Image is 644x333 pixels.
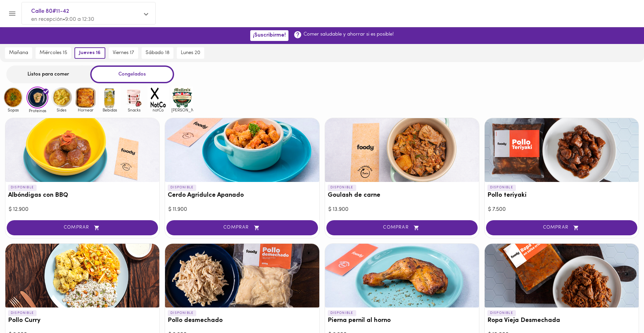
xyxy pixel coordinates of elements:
[90,65,174,83] div: Congelados
[328,192,476,199] h3: Goulash de carne
[2,108,24,112] span: Sopas
[165,244,319,307] div: Pollo desmechado
[79,50,101,56] span: jueves 16
[26,87,48,108] img: Proteinas
[123,108,145,112] span: Snacks
[147,87,169,108] img: notCo
[168,192,316,199] h3: Cerdo Agridulce Apanado
[171,87,193,108] img: mullens
[8,310,37,316] p: DISPONIBLE
[328,310,356,316] p: DISPONIBLE
[15,225,150,231] span: COMPRAR
[487,185,516,191] p: DISPONIBLE
[8,185,37,191] p: DISPONIBLE
[2,87,24,108] img: Sopas
[168,317,316,324] h3: Pollo desmechado
[4,5,20,22] button: Menu
[40,50,67,56] span: miércoles 15
[5,47,32,59] button: mañana
[486,220,637,235] button: COMPRAR
[8,317,157,324] h3: Pollo Curry
[168,310,196,316] p: DISPONIBLE
[5,244,159,307] div: Pollo Curry
[335,225,469,231] span: COMPRAR
[6,65,90,83] div: Listos para comer
[488,206,635,213] div: $ 7.500
[485,118,639,182] div: Pollo teriyaki
[177,47,204,59] button: lunes 20
[325,244,479,307] div: Pierna pernil al horno
[9,206,156,213] div: $ 12.900
[142,47,173,59] button: sábado 18
[74,47,105,59] button: jueves 16
[75,108,97,112] span: Hornear
[168,206,316,213] div: $ 11.900
[146,50,169,56] span: sábado 18
[9,50,28,56] span: mañana
[31,17,94,22] span: en recepción • 9:00 a 12:30
[36,47,71,59] button: miércoles 15
[328,317,476,324] h3: Pierna pernil al horno
[175,225,309,231] span: COMPRAR
[487,317,636,324] h3: Ropa Vieja Desmechada
[253,32,286,39] span: ¡Suscribirme!
[494,225,629,231] span: COMPRAR
[8,192,157,199] h3: Albóndigas con BBQ
[165,118,319,182] div: Cerdo Agridulce Apanado
[147,108,169,112] span: notCo
[487,310,516,316] p: DISPONIBLE
[26,108,48,113] span: Proteinas
[326,220,478,235] button: COMPRAR
[51,87,72,108] img: Sides
[166,220,318,235] button: COMPRAR
[99,87,121,108] img: Bebidas
[51,108,72,112] span: Sides
[113,50,134,56] span: viernes 17
[75,87,97,108] img: Hornear
[5,118,159,182] div: Albóndigas con BBQ
[325,118,479,182] div: Goulash de carne
[168,185,196,191] p: DISPONIBLE
[250,30,288,41] button: ¡Suscribirme!
[304,31,394,38] p: Comer saludable y ahorrar si es posible!
[328,185,356,191] p: DISPONIBLE
[123,87,145,108] img: Snacks
[31,7,139,16] span: Calle 80#11-42
[171,108,193,112] span: [PERSON_NAME]
[109,47,138,59] button: viernes 17
[181,50,200,56] span: lunes 20
[485,244,639,307] div: Ropa Vieja Desmechada
[328,206,476,213] div: $ 13.900
[487,192,636,199] h3: Pollo teriyaki
[99,108,121,112] span: Bebidas
[7,220,158,235] button: COMPRAR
